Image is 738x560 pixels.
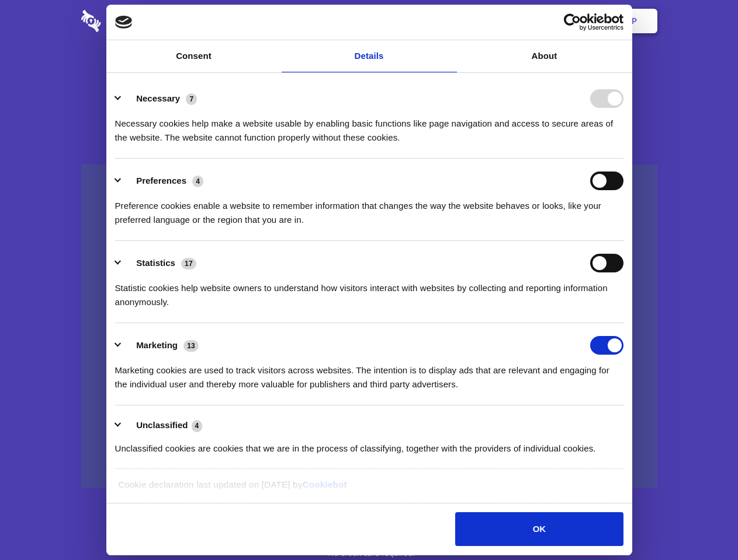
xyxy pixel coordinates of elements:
a: Cookiebot [303,480,347,489]
label: Statistics [136,258,175,268]
div: Cookie declaration last updated on [DATE] by [109,478,629,501]
a: About [457,40,632,72]
a: Pricing [343,3,394,39]
a: Usercentrics Cookiebot - opens in a new window [521,13,623,31]
button: Marketing (13) [115,336,206,355]
a: Details [282,40,457,72]
h1: Eliminate Slack Data Loss. [81,52,657,94]
span: 13 [183,340,199,352]
iframe: Drift Widget Chat Controller [680,502,724,546]
div: Statistic cookies help website owners to understand how visitors interact with websites by collec... [115,272,623,309]
button: Statistics (17) [115,254,204,272]
a: Contact [474,3,528,39]
label: Marketing [136,340,178,350]
button: Necessary (7) [115,89,205,108]
label: Preferences [136,176,186,185]
button: Unclassified (4) [115,418,210,433]
div: Unclassified cookies are cookies that we are in the process of classifying, together with the pro... [115,433,623,456]
a: Wistia video thumbnail [81,164,657,488]
div: Necessary cookies help make a website usable by enabling basic functions like page navigation and... [115,108,623,145]
h4: Auto-redaction of sensitive data, encrypted data sharing and self-destructing private chats. Shar... [81,106,657,145]
span: 7 [186,93,197,105]
img: logo-wordmark-white-trans-d4663122ce5f474addd5e946df7df03e33cb6a1c49d2221995e7729f52c070b2.svg [81,10,181,32]
div: Marketing cookies are used to track visitors across websites. The intention is to display ads tha... [115,355,623,391]
img: logo [115,16,133,29]
label: Necessary [136,93,180,103]
div: Preference cookies enable a website to remember information that changes the way the website beha... [115,190,623,227]
a: Login [530,3,581,39]
button: Preferences (4) [115,171,211,190]
span: 17 [181,258,196,269]
span: 4 [192,420,203,432]
button: OK [455,512,623,546]
span: 4 [192,176,203,187]
a: Consent [106,40,282,72]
